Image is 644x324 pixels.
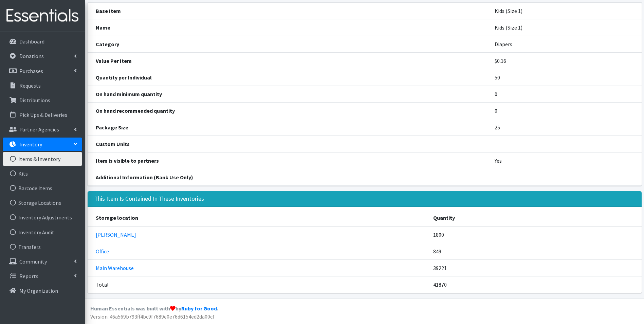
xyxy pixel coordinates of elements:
th: Quantity [429,210,641,226]
p: Donations [19,53,44,59]
td: Diapers [486,36,641,52]
th: Item is visible to partners [88,152,487,169]
a: Donations [3,49,82,63]
td: $0.16 [486,52,641,69]
img: HumanEssentials [3,4,82,27]
p: Requests [19,82,41,89]
a: Office [96,248,109,255]
a: Requests [3,79,82,92]
td: Yes [486,152,641,169]
a: Partner Agencies [3,123,82,136]
td: 39221 [429,259,641,276]
a: Storage Locations [3,196,82,210]
p: Partner Agencies [19,126,59,133]
td: 25 [486,119,641,136]
a: Community [3,255,82,268]
a: Inventory Audit [3,226,82,239]
th: Package Size [88,119,487,136]
p: Distributions [19,97,50,104]
p: Dashboard [19,38,44,45]
a: Transfers [3,240,82,254]
th: Base Item [88,2,487,19]
strong: Human Essentials was built with by . [90,305,218,312]
a: Pick Ups & Deliveries [3,108,82,122]
th: Custom Units [88,136,487,152]
th: Category [88,36,487,52]
a: Inventory Adjustments [3,211,82,224]
p: Community [19,258,47,265]
a: Distributions [3,93,82,107]
th: Quantity per Individual [88,69,487,86]
th: Storage location [88,210,429,226]
h2: This Item Is Contained In These Inventories [94,195,204,202]
td: 849 [429,243,641,259]
span: Version: 46a569b793ff4bc9f7689e0e76d6154ed2da00cf [90,313,215,320]
p: My Organization [19,287,58,294]
td: Kids (Size 1) [486,19,641,36]
p: Inventory [19,141,42,148]
td: Total [88,276,429,293]
p: Reports [19,273,38,280]
th: Value Per Item [88,52,487,69]
a: Dashboard [3,35,82,48]
a: Items & Inventory [3,152,82,166]
td: 1800 [429,226,641,243]
p: Purchases [19,68,43,74]
th: Name [88,19,487,36]
a: [PERSON_NAME] [96,231,136,238]
td: 0 [486,86,641,102]
a: My Organization [3,284,82,298]
td: Kids (Size 1) [486,2,641,19]
a: Inventory [3,138,82,151]
td: 50 [486,69,641,86]
a: Ruby for Good [181,305,217,312]
td: 0 [486,102,641,119]
th: On hand minimum quantity [88,86,487,102]
a: Kits [3,167,82,180]
p: Pick Ups & Deliveries [19,111,67,118]
a: Barcode Items [3,181,82,195]
th: On hand recommended quantity [88,102,487,119]
a: Reports [3,269,82,283]
a: Main Warehouse [96,265,134,271]
th: Additional Information (Bank Use Only) [88,169,487,185]
a: Purchases [3,64,82,78]
td: 41870 [429,276,641,293]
